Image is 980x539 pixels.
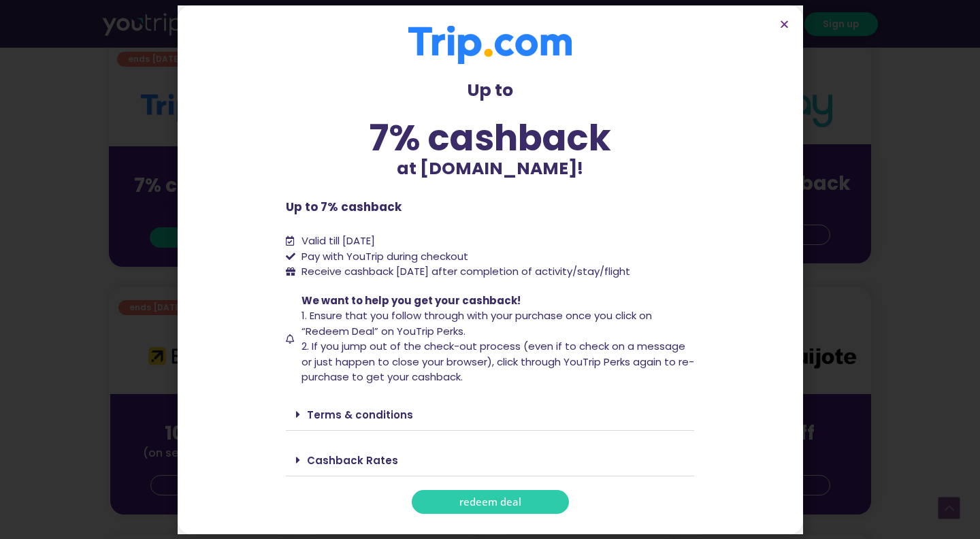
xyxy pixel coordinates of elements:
[301,233,375,248] span: Valid till [DATE]
[412,490,569,514] a: redeem deal
[298,249,468,265] span: Pay with YouTrip during checkout
[307,408,413,422] a: Terms & conditions
[286,78,694,103] p: Up to
[286,199,402,215] b: Up to 7% cashback
[286,399,694,431] div: Terms & conditions
[301,264,630,278] span: Receive cashback [DATE] after completion of activity/stay/flight
[307,453,398,468] a: Cashback Rates
[301,339,694,384] span: 2. If you jump out of the check-out process (even if to check on a message or just happen to clos...
[301,293,521,308] span: We want to help you get your cashback!
[286,120,694,156] div: 7% cashback
[779,19,789,29] a: Close
[301,308,652,338] span: 1. Ensure that you follow through with your purchase once you click on “Redeem Deal” on YouTrip P...
[459,497,521,507] span: redeem deal
[286,156,694,182] p: at [DOMAIN_NAME]!
[286,444,694,476] div: Cashback Rates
